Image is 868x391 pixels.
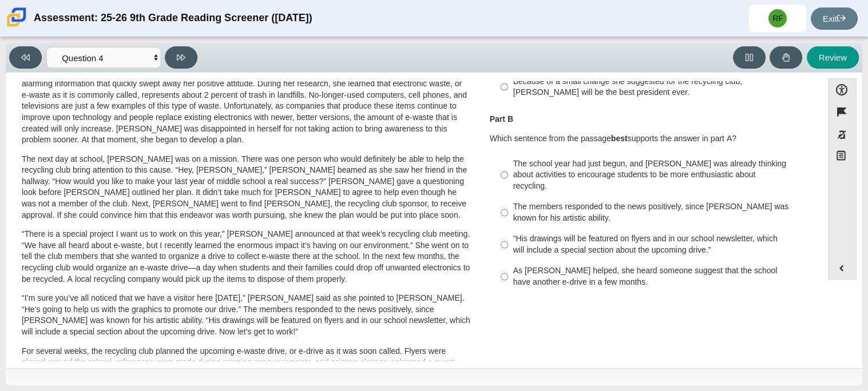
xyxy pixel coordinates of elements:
div: Assessment items [11,78,817,364]
div: The members responded to the news positively, since [PERSON_NAME] was known for his artistic abil... [513,201,802,224]
div: As [PERSON_NAME] helped, she heard someone suggest that the school have another e-drive in a few ... [513,265,802,288]
button: Notepad [828,146,857,169]
button: Open Accessibility Menu [828,78,857,101]
button: Raise Your Hand [770,46,802,69]
div: The school year had just begun, and [PERSON_NAME] was already thinking about activities to encour... [513,158,802,192]
div: Because of a small change she suggested for the recycling club, [PERSON_NAME] will be the best pr... [513,76,802,98]
button: Toggle response masking [828,123,857,146]
div: “His drawings will be featured on flyers and in our school newsletter, which will include a speci... [513,233,802,256]
button: Expand menu. Displays the button labels. [829,257,856,279]
b: Part B [490,114,513,124]
a: Exit [811,7,858,30]
b: best [611,133,628,143]
div: Assessment: 25-26 9th Grade Reading Screener ([DATE]) [34,5,312,32]
p: The next day at school, [PERSON_NAME] was on a mission. There was one person who would definitely... [22,154,471,221]
span: RF [772,14,783,22]
p: “I’m sure you’ve all noticed that we have a visitor here [DATE],” [PERSON_NAME] said as she point... [22,293,471,337]
p: Which sentence from the passage supports the answer in part A? [490,133,808,145]
img: Carmen School of Science & Technology [5,5,29,29]
button: Flag item [828,101,857,123]
button: Review [807,46,859,69]
a: Carmen School of Science & Technology [5,21,29,31]
p: For several weeks, the recycling club planned the upcoming e-waste drive, or e-drive as it was so... [22,346,471,380]
p: “There is a special project I want us to work on this year,” [PERSON_NAME] announced at that week... [22,229,471,285]
p: [PERSON_NAME] went home at the end of the day, feeling optimistic about the school year. She sat ... [22,56,471,146]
